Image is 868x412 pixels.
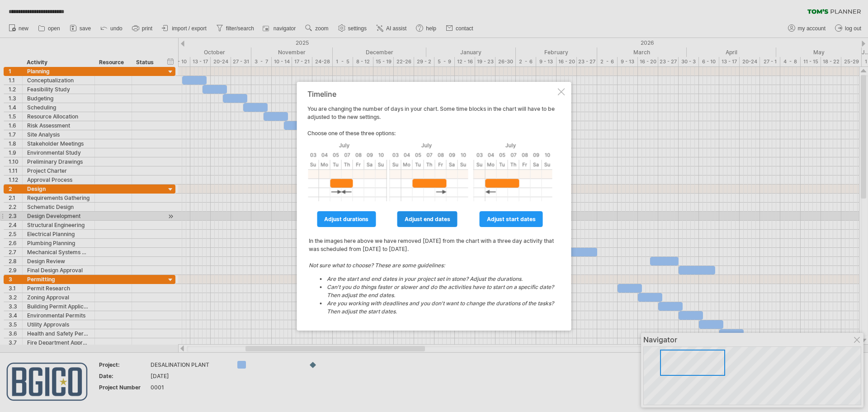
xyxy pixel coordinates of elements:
li: Can't you do things faster or slower and do the activities have to start on a specific date? Then... [327,283,555,299]
td: In the images here above we have removed [DATE] from the chart with a three day activity that was... [308,228,555,322]
li: Are the start and end dates in your project set in stone? Adjust the durations. [327,275,555,283]
li: Are you working with deadlines and you don't want to change the durations of the tasks? Then adju... [327,299,555,316]
a: adjust start dates [480,211,543,227]
i: Not sure what to choose? These are some guidelines: [309,262,555,316]
span: adjust end dates [405,216,450,223]
a: adjust end dates [397,211,458,227]
div: You are changing the number of days in your chart. Some time blocks in the chart will have to be ... [307,90,556,322]
span: adjust durations [324,216,368,223]
div: Timeline [307,90,556,98]
span: adjust start dates [487,216,536,223]
a: adjust durations [317,211,376,227]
